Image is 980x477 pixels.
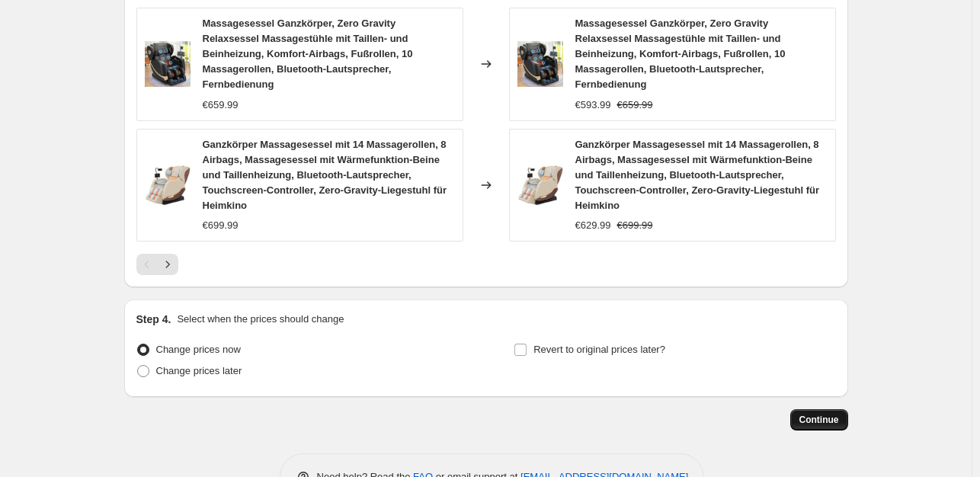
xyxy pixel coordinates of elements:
p: Select when the prices should change [177,312,344,327]
h2: Step 4. [136,312,171,327]
img: 71O6eaNYHTL_80x.jpg [145,41,191,87]
img: 61ASgIU7tDL_80x.jpg [145,162,191,208]
img: 71O6eaNYHTL_80x.jpg [517,41,563,87]
span: Revert to original prices later? [533,344,665,355]
span: Change prices now [156,344,241,355]
div: €629.99 [575,218,611,233]
div: €699.99 [203,218,239,233]
span: Continue [799,414,839,426]
span: Ganzkörper Massagesessel mit 14 Massagerollen, 8 Airbags, Massagesessel mit Wärmefunktion-Beine u... [203,139,447,211]
button: Next [157,254,178,275]
span: Massagesessel Ganzkörper, Zero Gravity Relaxsessel Massagestühle mit Taillen- und Beinheizung, Ko... [203,18,413,90]
span: Change prices later [156,365,242,376]
nav: Pagination [136,254,178,275]
button: Continue [790,409,848,431]
strike: €659.99 [617,98,653,113]
strike: €699.99 [617,218,653,233]
div: €593.99 [575,98,611,113]
span: Ganzkörper Massagesessel mit 14 Massagerollen, 8 Airbags, Massagesessel mit Wärmefunktion-Beine u... [575,139,819,211]
img: 61ASgIU7tDL_80x.jpg [517,162,563,208]
div: €659.99 [203,98,239,113]
span: Massagesessel Ganzkörper, Zero Gravity Relaxsessel Massagestühle mit Taillen- und Beinheizung, Ko... [575,18,786,90]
